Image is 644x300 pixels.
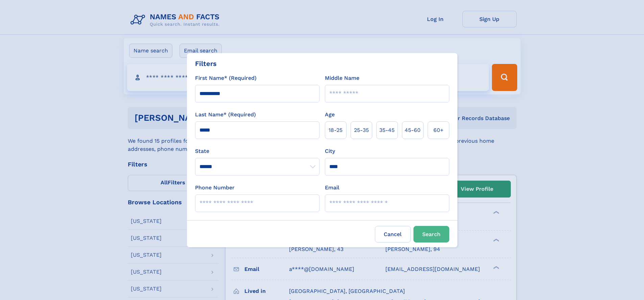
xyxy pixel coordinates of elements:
[325,74,359,82] label: Middle Name
[354,126,369,134] span: 25‑35
[195,59,217,69] div: Filters
[405,126,421,134] span: 45‑60
[325,184,339,192] label: Email
[325,147,335,155] label: City
[375,226,411,243] label: Cancel
[195,74,257,82] label: First Name* (Required)
[329,126,342,134] span: 18‑25
[379,126,395,134] span: 35‑45
[195,184,235,192] label: Phone Number
[413,226,449,243] button: Search
[433,126,444,134] span: 60+
[325,111,335,119] label: Age
[195,147,319,155] label: State
[195,111,256,119] label: Last Name* (Required)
